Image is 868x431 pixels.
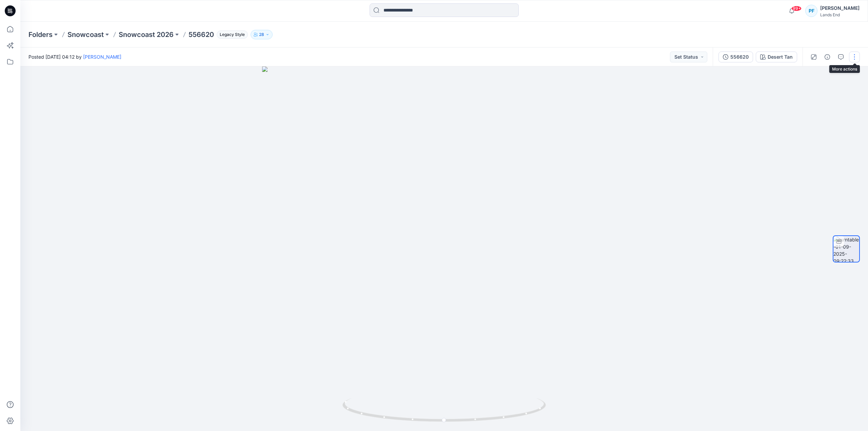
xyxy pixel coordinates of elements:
img: turntable-01-09-2025-09:22:33 [833,236,859,262]
button: Desert Tan [756,52,797,62]
a: [PERSON_NAME] [83,54,121,60]
p: 556620 [189,30,214,39]
button: 28 [251,30,273,39]
div: 556620 [730,53,749,61]
a: Snowcoast 2026 [119,30,174,39]
button: Legacy Style [214,30,248,39]
p: 28 [259,31,264,38]
button: Details [822,52,833,62]
div: PF [805,5,817,17]
div: Lands End [820,12,860,17]
span: Posted [DATE] 04:12 by [28,53,121,60]
div: [PERSON_NAME] [820,4,860,12]
button: 556620 [718,52,753,62]
a: Snowcoast [67,30,104,39]
span: 99+ [791,6,802,11]
a: Folders [28,30,53,39]
span: Legacy Style [217,31,248,39]
div: Desert Tan [768,53,793,61]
